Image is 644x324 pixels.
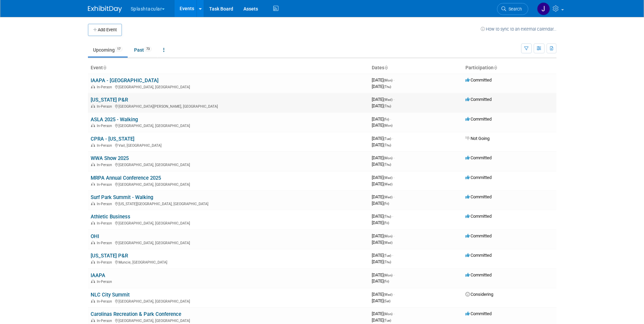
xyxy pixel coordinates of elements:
[465,136,490,141] span: Not Going
[372,292,394,297] span: [DATE]
[384,118,389,121] span: (Fri)
[91,104,95,108] img: In-Person Event
[384,85,391,89] span: (Thu)
[88,6,122,13] img: ExhibitDay
[97,143,114,148] span: In-Person
[384,182,392,186] span: (Wed)
[372,181,392,186] span: [DATE]
[372,201,389,206] span: [DATE]
[91,233,99,239] a: OHI
[372,103,391,108] span: [DATE]
[465,253,492,258] span: Committed
[97,319,114,323] span: In-Person
[465,97,492,102] span: Committed
[465,272,492,277] span: Committed
[506,6,522,12] span: Search
[384,98,392,102] span: (Wed)
[91,220,366,226] div: [GEOGRAPHIC_DATA], [GEOGRAPHIC_DATA]
[91,143,95,147] img: In-Person Event
[384,195,392,199] span: (Wed)
[115,47,123,52] span: 17
[465,155,492,160] span: Committed
[91,319,95,322] img: In-Person Event
[384,234,392,238] span: (Mon)
[372,97,394,102] span: [DATE]
[372,214,393,219] span: [DATE]
[91,182,95,186] img: In-Person Event
[384,280,389,283] span: (Fri)
[91,85,95,88] img: In-Person Event
[384,124,392,127] span: (Mon)
[97,182,114,187] span: In-Person
[91,260,95,264] img: In-Person Event
[91,259,366,265] div: Muncie, [GEOGRAPHIC_DATA]
[372,220,389,225] span: [DATE]
[91,221,95,224] img: In-Person Event
[91,123,366,128] div: [GEOGRAPHIC_DATA], [GEOGRAPHIC_DATA]
[384,241,392,245] span: (Wed)
[465,233,492,238] span: Committed
[384,156,392,160] span: (Mon)
[384,163,391,166] span: (Thu)
[372,175,394,180] span: [DATE]
[91,201,366,206] div: [US_STATE][GEOGRAPHIC_DATA], [GEOGRAPHIC_DATA]
[384,260,391,264] span: (Thu)
[384,273,392,277] span: (Mon)
[372,155,394,160] span: [DATE]
[393,311,394,316] span: -
[465,194,492,199] span: Committed
[91,194,153,200] a: Surf Park Summit - Walking
[393,97,394,102] span: -
[392,136,393,141] span: -
[372,278,389,284] span: [DATE]
[372,298,390,303] span: [DATE]
[463,62,556,74] th: Participation
[372,240,392,245] span: [DATE]
[91,311,181,317] a: Carolinas Recreation & Park Conference
[384,221,389,225] span: (Fri)
[372,84,391,89] span: [DATE]
[91,97,128,103] a: [US_STATE] P&R
[88,24,122,36] button: Add Event
[91,163,95,166] img: In-Person Event
[384,293,392,296] span: (Wed)
[393,194,394,199] span: -
[384,143,391,147] span: (Thu)
[91,103,366,109] div: [GEOGRAPHIC_DATA][PERSON_NAME], [GEOGRAPHIC_DATA]
[384,137,391,141] span: (Tue)
[91,77,159,84] a: IAAPA - [GEOGRAPHIC_DATA]
[372,162,391,167] span: [DATE]
[91,280,95,283] img: In-Person Event
[103,65,106,70] a: Sort by Event Name
[465,116,492,122] span: Committed
[91,181,366,187] div: [GEOGRAPHIC_DATA], [GEOGRAPHIC_DATA]
[393,175,394,180] span: -
[392,214,393,219] span: -
[372,194,394,199] span: [DATE]
[372,318,391,323] span: [DATE]
[91,253,128,259] a: [US_STATE] P&R
[97,260,114,265] span: In-Person
[91,116,138,123] a: ASLA 2025 - Walking
[91,124,95,127] img: In-Person Event
[129,43,157,56] a: Past73
[393,77,394,83] span: -
[369,62,463,74] th: Dates
[372,116,391,122] span: [DATE]
[465,77,492,83] span: Committed
[494,65,497,70] a: Sort by Participation Type
[97,299,114,304] span: In-Person
[88,62,369,74] th: Event
[372,136,393,141] span: [DATE]
[372,142,391,147] span: [DATE]
[97,124,114,128] span: In-Person
[384,254,391,257] span: (Tue)
[91,142,366,148] div: Vail, [GEOGRAPHIC_DATA]
[384,176,392,180] span: (Wed)
[537,2,550,15] img: Jimmy Nigh
[465,311,492,316] span: Committed
[392,253,393,258] span: -
[465,175,492,180] span: Committed
[97,202,114,206] span: In-Person
[384,312,392,316] span: (Mon)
